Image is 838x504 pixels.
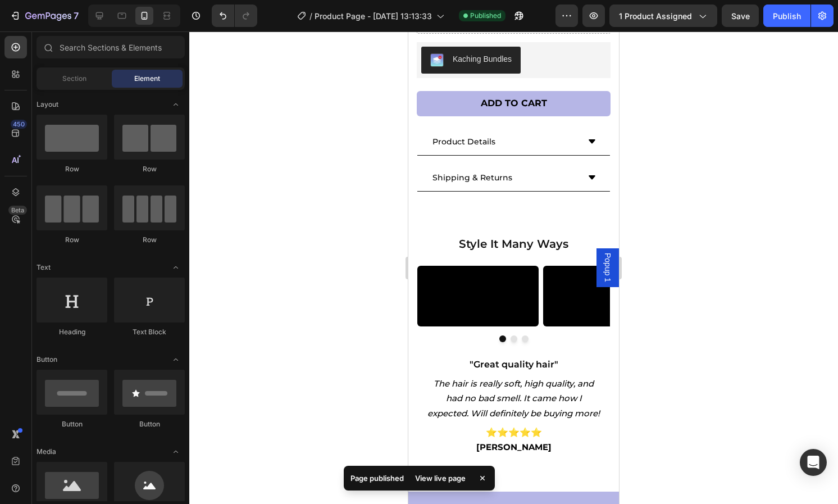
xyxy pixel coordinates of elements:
button: Dot [113,304,120,311]
div: Button [114,419,185,429]
button: Dot [91,304,98,311]
div: Row [37,235,107,245]
span: Toggle open [167,443,185,461]
div: Beta [8,206,27,215]
div: 450 [11,120,27,129]
p: Page published [350,473,404,484]
div: Button [37,419,107,429]
div: Text Block [114,327,185,337]
span: Text [37,262,51,273]
button: 7 [4,4,84,27]
iframe: Design area [408,31,619,504]
div: Row [37,164,107,174]
i: The hair is really soft, high quality, and had no bad smell. It came how I expected. Will definit... [19,347,192,387]
span: Layout [37,99,58,110]
button: 1 product assigned [609,4,717,27]
span: [PERSON_NAME] [68,410,143,421]
button: Dot [102,304,109,311]
span: Section [62,74,86,84]
span: Element [134,74,160,84]
button: Publish [763,4,810,27]
div: Publish [773,10,801,22]
span: ⭐⭐⭐⭐⭐ [78,396,134,406]
span: Media [37,447,56,457]
p: 7 [74,9,79,22]
video: Video [135,234,256,295]
div: Row [114,235,185,245]
span: / [309,10,312,22]
span: Toggle open [167,351,185,369]
span: Save [731,11,750,21]
div: Row [114,164,185,174]
span: 1 product assigned [619,10,692,22]
span: "Great quality hair" [61,328,150,338]
span: Toggle open [167,258,185,276]
div: Heading [37,327,107,337]
input: Search Sections & Elements [37,36,185,58]
span: Published [470,11,501,21]
div: Undo/Redo [212,4,257,27]
div: View live page [408,470,472,486]
div: Open Intercom Messenger [800,449,827,476]
button: Save [722,4,759,27]
span: Button [37,355,57,365]
span: Toggle open [167,96,185,113]
span: Product Page - [DATE] 13:13:33 [315,10,432,22]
